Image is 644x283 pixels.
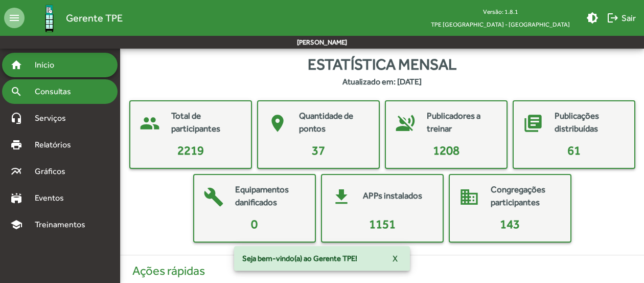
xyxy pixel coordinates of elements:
mat-card-title: APPs instalados [363,189,422,203]
span: 2219 [177,143,204,157]
span: Serviços [29,112,80,124]
span: 1208 [433,143,459,157]
span: 37 [312,143,325,157]
span: Relatórios [29,139,84,151]
mat-icon: library_books [518,108,548,139]
mat-icon: school [10,219,22,231]
span: 1151 [369,217,396,231]
mat-icon: place [262,108,293,139]
mat-card-title: Total de participantes [171,110,241,136]
mat-card-title: Publicações distribuídas [555,110,624,136]
mat-icon: home [10,59,22,71]
span: Treinamentos [29,219,98,231]
mat-card-title: Congregações participantes [491,183,560,209]
mat-icon: menu [4,8,25,28]
span: 0 [251,217,258,231]
h4: Ações rápidas [126,264,638,278]
mat-icon: logout [607,12,619,24]
mat-icon: print [10,139,22,151]
mat-card-title: Equipamentos danificados [235,183,305,209]
strong: Atualizado em: [DATE] [342,76,422,88]
span: TPE [GEOGRAPHIC_DATA] - [GEOGRAPHIC_DATA] [423,18,578,31]
span: Gerente TPE [66,10,123,26]
span: X [393,249,398,268]
mat-icon: get_app [326,182,357,212]
img: Logo [33,2,66,35]
mat-card-title: Quantidade de pontos [299,110,369,136]
mat-icon: people [134,108,165,139]
mat-icon: headset_mic [10,112,22,124]
span: Gráficos [29,165,79,178]
span: Eventos [29,192,78,204]
mat-icon: multiline_chart [10,165,22,178]
span: 61 [567,143,581,157]
span: Início [29,59,69,71]
button: Sair [603,9,640,27]
mat-icon: brightness_medium [586,12,599,24]
mat-icon: domain [454,182,485,212]
button: X [384,249,406,268]
mat-icon: build [198,182,229,212]
a: Gerente TPE [25,2,123,35]
div: Versão: 1.8.1 [423,5,578,18]
span: Seja bem-vindo(a) ao Gerente TPE! [242,253,357,264]
mat-icon: search [10,85,22,98]
span: 143 [500,217,520,231]
mat-card-title: Publicadores a treinar [427,110,496,136]
span: Estatística mensal [308,53,456,76]
span: Consultas [29,85,84,98]
span: Sair [607,9,636,27]
mat-icon: voice_over_off [390,108,421,139]
mat-icon: stadium [10,192,22,204]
